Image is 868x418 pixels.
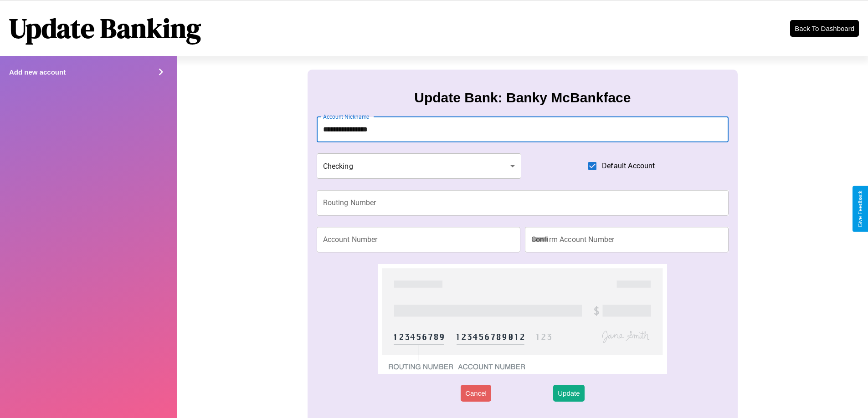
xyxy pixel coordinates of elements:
div: Give Feedback [857,191,863,227]
h3: Update Bank: Banky McBankface [414,90,631,106]
div: Checking [317,153,522,179]
button: Cancel [461,385,491,402]
img: check [378,264,667,374]
button: Back To Dashboard [790,20,859,37]
span: Default Account [602,161,655,171]
label: Account Nickname [323,113,370,121]
h1: Update Banking [9,10,201,47]
h4: Add new account [9,68,66,76]
button: Update [553,385,584,402]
